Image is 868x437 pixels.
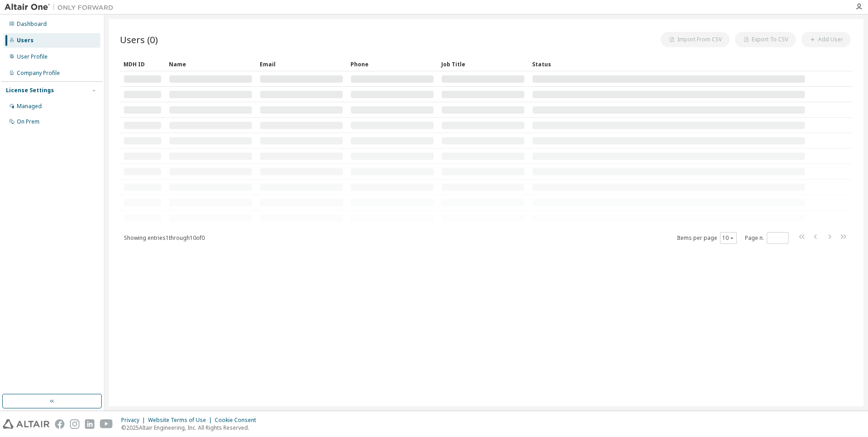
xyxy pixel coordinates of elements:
button: Add User [801,32,851,47]
span: Showing entries 1 through 10 of 0 [124,234,205,242]
span: Page n. [745,232,789,244]
img: facebook.svg [55,419,64,429]
div: Company Profile [17,70,60,77]
div: Website Terms of Use [148,417,215,424]
div: Status [532,57,805,71]
div: Dashboard [17,20,47,28]
div: Email [260,57,343,71]
div: License Settings [6,87,54,94]
div: Users [17,37,34,44]
p: © 2025 Altair Engineering, Inc. All Rights Reserved. [121,424,261,432]
button: Import From CSV [661,32,730,47]
div: Managed [17,103,42,110]
div: Privacy [121,417,148,424]
div: Cookie Consent [215,417,261,424]
div: User Profile [17,53,48,60]
div: On Prem [17,118,39,125]
div: Phone [350,57,434,71]
button: 10 [722,234,735,242]
button: Export To CSV [735,32,796,47]
div: Job Title [441,57,525,71]
img: youtube.svg [100,419,113,429]
div: Name [169,57,252,71]
img: altair_logo.svg [3,419,49,429]
div: MDH ID [123,57,162,71]
span: Items per page [677,232,737,244]
img: Altair One [5,3,118,12]
span: Users (0) [120,33,158,46]
img: linkedin.svg [85,419,94,429]
img: instagram.svg [70,419,79,429]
